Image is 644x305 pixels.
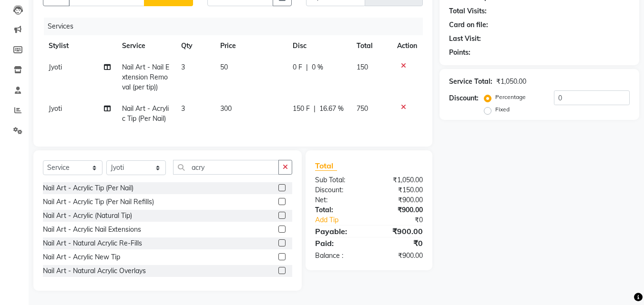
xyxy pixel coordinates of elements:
[308,175,369,185] div: Sub Total:
[369,175,430,185] div: ₹1,050.00
[122,63,169,91] span: Nail Art - Nail Extension Removal (per tip))
[315,161,337,171] span: Total
[49,63,62,71] span: Jyoti
[391,35,423,57] th: Action
[220,63,228,71] span: 50
[43,225,141,235] div: Nail Art - Acrylic Nail Extensions
[116,35,175,57] th: Service
[308,185,369,195] div: Discount:
[49,104,62,113] span: Jyoti
[308,237,369,249] div: Paid:
[43,183,133,193] div: Nail Art - Acrylic Tip (Per Nail)
[293,104,310,114] span: 150 F
[43,35,116,57] th: Stylist
[369,195,430,205] div: ₹900.00
[43,238,142,248] div: Nail Art - Natural Acrylic Re-Fills
[287,35,351,57] th: Disc
[496,77,526,87] div: ₹1,050.00
[319,104,344,114] span: 16.67 %
[449,34,481,44] div: Last Visit:
[43,211,132,221] div: Nail Art - Acrylic (Natural Tip)
[181,63,185,71] span: 3
[369,185,430,195] div: ₹150.00
[308,226,369,237] div: Payable:
[449,93,479,103] div: Discount:
[495,105,510,114] label: Fixed
[308,205,369,215] div: Total:
[357,63,368,71] span: 150
[43,252,120,262] div: Nail Art - Acrylic New Tip
[449,77,492,87] div: Service Total:
[314,104,316,114] span: |
[449,6,487,16] div: Total Visits:
[449,48,470,58] div: Points:
[357,104,368,113] span: 750
[369,251,430,261] div: ₹900.00
[308,251,369,261] div: Balance :
[175,35,215,57] th: Qty
[173,160,279,175] input: Search or Scan
[379,215,430,225] div: ₹0
[43,197,154,207] div: Nail Art - Acrylic Tip (Per Nail Refills)
[44,18,430,35] div: Services
[308,215,379,225] a: Add Tip
[306,62,308,72] span: |
[369,205,430,215] div: ₹900.00
[122,104,169,123] span: Nail Art - Acrylic Tip (Per Nail)
[369,237,430,249] div: ₹0
[43,266,146,276] div: Nail Art - Natural Acrylic Overlays
[312,62,323,72] span: 0 %
[495,93,526,101] label: Percentage
[293,62,302,72] span: 0 F
[215,35,286,57] th: Price
[369,226,430,237] div: ₹900.00
[308,195,369,205] div: Net:
[181,104,185,113] span: 3
[351,35,392,57] th: Total
[449,20,488,30] div: Card on file:
[220,104,232,113] span: 300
